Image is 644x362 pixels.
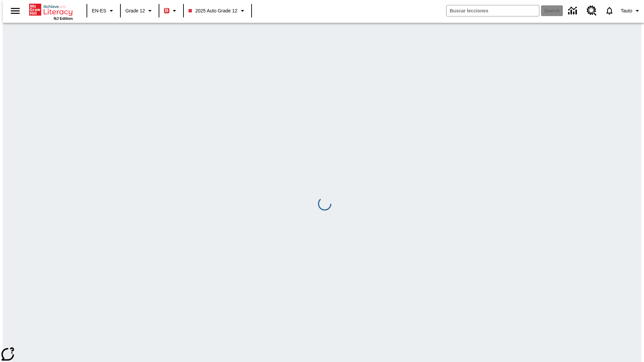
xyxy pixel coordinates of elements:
[125,7,145,14] span: Grade 12
[165,6,168,15] span: B
[161,5,181,17] button: Boost El color de la clase es rojo. Cambiar el color de la clase.
[54,16,73,20] span: NJ Edition
[123,5,157,17] button: Grado: Grade 12, Elige un grado
[583,2,601,20] a: Centro de recursos, Se abrirá en una pestaña nueva.
[601,2,618,19] a: Notificaciones
[89,5,118,17] button: Language: EN-ES, Selecciona un idioma
[618,5,644,17] button: Perfil/Configuración
[189,7,237,14] span: 2025 Auto Grade 12
[446,5,539,16] input: search field
[92,7,106,14] span: EN-ES
[564,2,583,20] a: Centro de información
[186,5,249,17] button: Class: 2025 Auto Grade 12, Selecciona una clase
[621,7,632,14] span: Tauto
[5,1,25,21] button: Abrir el menú lateral
[29,2,73,20] div: Portada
